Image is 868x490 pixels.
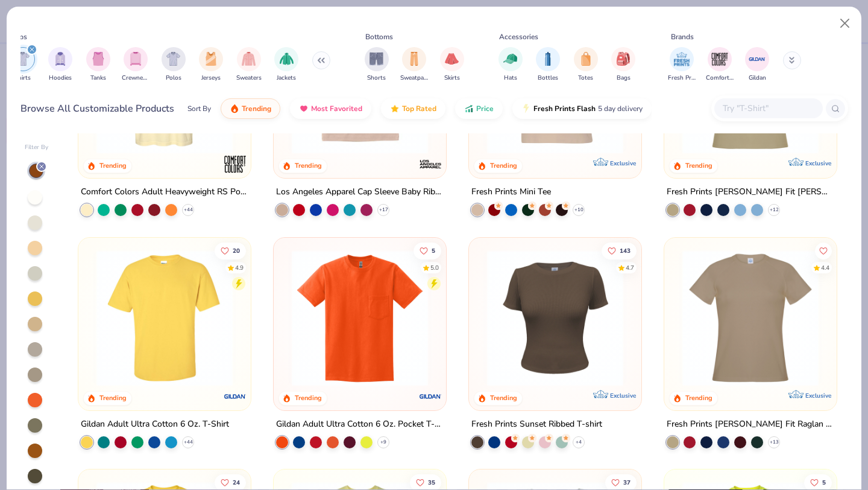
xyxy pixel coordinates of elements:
[129,52,142,66] img: Crewnecks Image
[48,47,72,83] button: filter button
[162,47,186,83] button: filter button
[280,52,294,66] img: Jackets Image
[711,50,729,68] img: Comfort Colors Image
[617,74,631,83] span: Bags
[611,47,635,83] button: filter button
[365,31,393,42] div: Bottoms
[90,74,106,83] span: Tanks
[204,52,218,66] img: Jerseys Image
[400,47,428,83] button: filter button
[503,52,517,66] img: Hats Image
[166,52,180,66] img: Polos Image
[16,52,30,66] img: Shirts Image
[400,74,428,83] span: Sweatpants
[617,52,630,66] img: Bags Image
[92,52,105,66] img: Tanks Image
[20,101,174,116] div: Browse All Customizable Products
[166,74,181,83] span: Polos
[533,104,596,113] span: Fresh Prints Flash
[574,47,598,83] button: filter button
[536,47,560,83] div: filter for Bottles
[370,52,383,66] img: Shorts Image
[54,52,67,66] img: Hoodies Image
[48,47,72,83] div: filter for Hoodies
[221,98,280,119] button: Trending
[236,47,262,83] button: filter button
[407,52,421,66] img: Sweatpants Image
[498,47,523,83] button: filter button
[440,47,464,83] div: filter for Skirts
[25,143,49,152] div: Filter By
[274,47,298,83] div: filter for Jackets
[668,74,696,83] span: Fresh Prints
[242,52,256,66] img: Sweaters Image
[365,47,389,83] div: filter for Shorts
[673,50,691,68] img: Fresh Prints Image
[187,103,211,114] div: Sort By
[445,52,459,66] img: Skirts Image
[521,104,531,113] img: flash.gif
[122,47,149,83] div: filter for Crewnecks
[504,74,517,83] span: Hats
[122,74,149,83] span: Crewnecks
[706,47,734,83] button: filter button
[749,74,766,83] span: Gildan
[745,47,769,83] button: filter button
[536,47,560,83] button: filter button
[11,47,35,83] div: filter for Shirts
[86,47,110,83] div: filter for Tanks
[400,47,428,83] div: filter for Sweatpants
[390,104,400,113] img: TopRated.gif
[236,47,262,83] div: filter for Sweaters
[455,98,503,119] button: Price
[299,104,309,113] img: most_fav.gif
[499,31,538,42] div: Accessories
[706,74,734,83] span: Comfort Colors
[671,31,694,42] div: Brands
[512,98,652,119] button: Fresh Prints Flash5 day delivery
[745,47,769,83] div: filter for Gildan
[541,52,555,66] img: Bottles Image
[668,47,696,83] div: filter for Fresh Prints
[579,52,593,66] img: Totes Image
[277,74,296,83] span: Jackets
[199,47,223,83] button: filter button
[476,104,494,113] span: Price
[49,74,72,83] span: Hoodies
[311,104,362,113] span: Most Favorited
[274,47,298,83] button: filter button
[578,74,593,83] span: Totes
[498,47,523,83] div: filter for Hats
[706,47,734,83] div: filter for Comfort Colors
[748,50,766,68] img: Gildan Image
[538,74,558,83] span: Bottles
[290,98,371,119] button: Most Favorited
[201,74,221,83] span: Jerseys
[86,47,110,83] button: filter button
[668,47,696,83] button: filter button
[402,104,436,113] span: Top Rated
[444,74,460,83] span: Skirts
[11,47,35,83] button: filter button
[834,12,857,35] button: Close
[122,47,149,83] button: filter button
[230,104,239,113] img: trending.gif
[236,74,262,83] span: Sweaters
[611,47,635,83] div: filter for Bags
[199,47,223,83] div: filter for Jerseys
[162,47,186,83] div: filter for Polos
[365,47,389,83] button: filter button
[598,102,643,116] span: 5 day delivery
[381,98,445,119] button: Top Rated
[574,47,598,83] div: filter for Totes
[14,74,31,83] span: Shirts
[242,104,271,113] span: Trending
[367,74,386,83] span: Shorts
[722,101,814,115] input: Try "T-Shirt"
[440,47,464,83] button: filter button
